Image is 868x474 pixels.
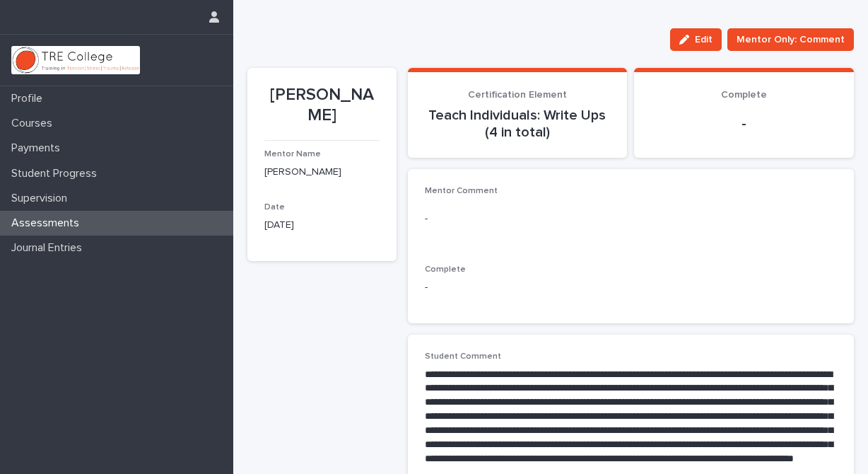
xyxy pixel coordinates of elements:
[425,265,466,274] span: Complete
[651,115,837,132] p: -
[425,352,501,361] span: Student Comment
[6,117,64,130] p: Courses
[727,28,854,51] button: Mentor Only: Comment
[425,107,611,141] p: Teach Individuals: Write Ups (4 in total)
[737,33,845,47] span: Mentor Only: Comment
[425,212,837,226] p: -
[6,92,54,105] p: Profile
[695,35,712,45] span: Edit
[264,85,380,126] p: [PERSON_NAME]
[264,150,321,158] span: Mentor Name
[6,241,93,255] p: Journal Entries
[425,187,498,195] span: Mentor Comment
[11,46,140,74] img: L01RLPSrRaOWR30Oqb5K
[6,167,108,180] p: Student Progress
[670,28,722,51] button: Edit
[6,192,78,205] p: Supervision
[6,141,71,155] p: Payments
[6,216,90,230] p: Assessments
[468,90,567,100] span: Certification Element
[264,203,285,212] span: Date
[264,165,380,180] p: [PERSON_NAME]
[721,90,767,100] span: Complete
[264,218,380,233] p: [DATE]
[425,280,837,295] p: -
